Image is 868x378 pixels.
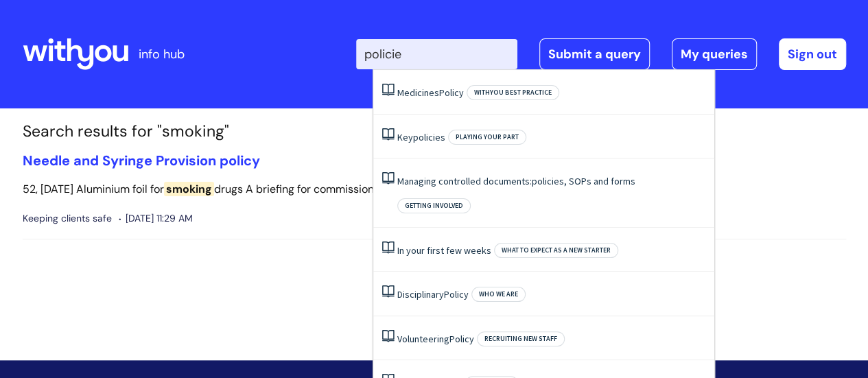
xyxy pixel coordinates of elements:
span: Who we are [471,287,526,302]
span: Policy [449,333,474,345]
p: info hub [139,43,185,65]
a: My queries [672,38,757,70]
a: Keypolicies [397,131,445,143]
span: Keeping clients safe [23,210,112,227]
div: | - [356,38,846,70]
a: Sign out [779,38,846,70]
span: Policy [439,86,464,99]
span: smoking [164,182,214,196]
span: Getting involved [397,198,471,213]
a: Submit a query [539,38,650,70]
a: MedicinesPolicy [397,86,464,99]
span: policies [532,175,564,187]
h1: Search results for "smoking" [23,122,846,141]
span: What to expect as a new starter [494,243,618,258]
a: Managing controlled documents:policies, SOPs and forms [397,175,635,187]
input: Search [356,39,517,69]
a: DisciplinaryPolicy [397,288,469,300]
p: 52, [DATE] Aluminium foil for drugs A briefing for commissioners and [23,180,846,200]
span: [DATE] 11:29 AM [119,210,193,227]
span: policies [413,131,445,143]
span: Policy [444,288,469,300]
span: WithYou best practice [467,85,559,100]
a: In your first few weeks [397,244,491,257]
a: VolunteeringPolicy [397,333,474,345]
span: Recruiting new staff [477,331,565,346]
a: Needle and Syringe Provision policy [23,152,260,169]
span: Playing your part [448,130,526,145]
